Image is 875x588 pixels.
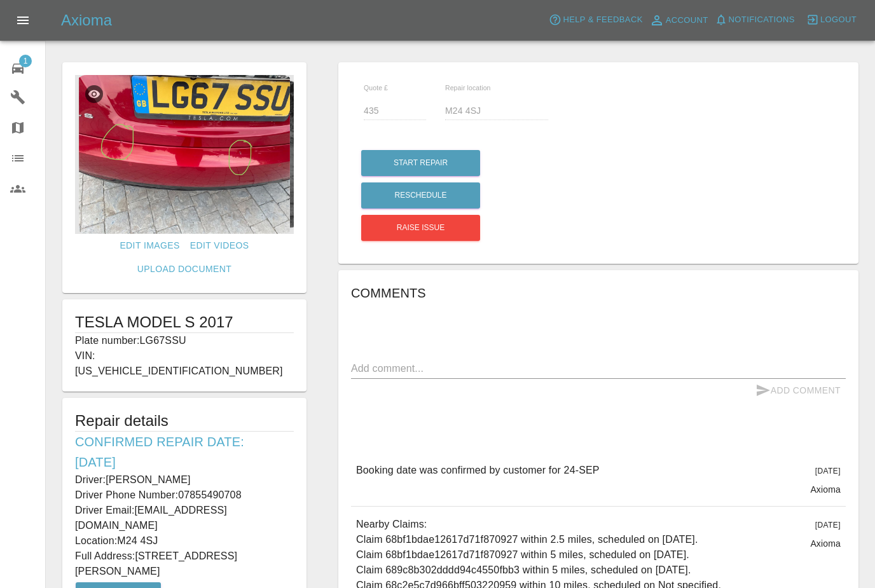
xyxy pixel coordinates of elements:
[646,10,712,31] a: Account
[546,10,645,30] button: Help & Feedback
[361,215,480,241] button: Raise issue
[364,84,388,92] span: Quote £
[75,432,294,472] h6: Confirmed Repair Date: [DATE]
[803,10,860,30] button: Logout
[351,283,846,303] h6: Comments
[114,234,184,257] a: Edit Images
[666,13,708,28] span: Account
[356,463,600,478] p: Booking date was confirmed by customer for 24-SEP
[75,488,294,503] p: Driver Phone Number: 07855490708
[445,84,491,92] span: Repair location
[815,521,841,530] span: [DATE]
[75,549,294,579] p: Full Address: [STREET_ADDRESS][PERSON_NAME]
[361,150,480,176] button: Start Repair
[75,503,294,533] p: Driver Email: [EMAIL_ADDRESS][DOMAIN_NAME]
[729,13,795,27] span: Notifications
[19,55,32,67] span: 1
[75,348,294,379] p: VIN: [US_VEHICLE_IDENTIFICATION_NUMBER]
[61,10,112,31] h5: Axioma
[75,312,294,332] h1: TESLA MODEL S 2017
[185,234,254,257] a: Edit Videos
[820,13,857,27] span: Logout
[712,10,798,30] button: Notifications
[75,533,294,549] p: Location: M24 4SJ
[810,483,841,496] p: Axioma
[810,537,841,550] p: Axioma
[361,182,480,209] button: Reschedule
[132,257,237,281] a: Upload Document
[75,333,294,348] p: Plate number: LG67SSU
[75,75,294,234] img: 71f9c47e-93fc-4136-ab80-f6e549d567eb
[75,411,294,431] h5: Repair details
[815,467,841,475] span: [DATE]
[8,5,38,36] button: Open drawer
[75,472,294,488] p: Driver: [PERSON_NAME]
[563,13,642,27] span: Help & Feedback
